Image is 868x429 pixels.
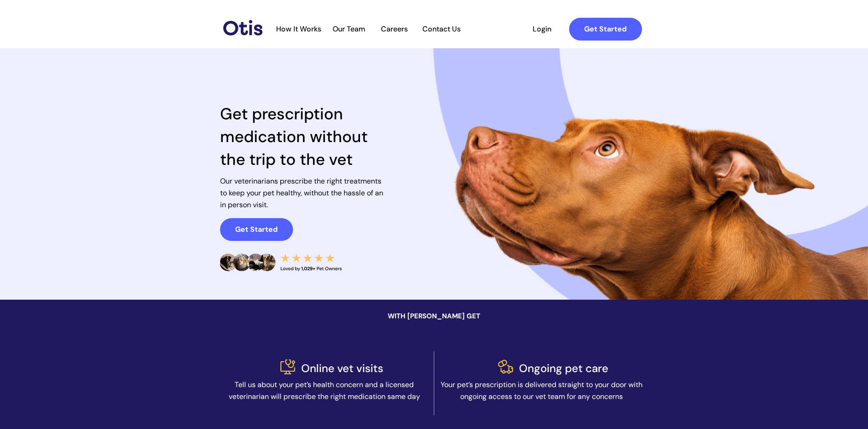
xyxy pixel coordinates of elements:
[418,25,466,34] a: Contact Us
[519,361,608,375] span: Ongoing pet care
[569,18,642,41] a: Get Started
[220,218,293,241] a: Get Started
[388,312,480,321] span: WITH [PERSON_NAME] GET
[372,25,417,33] span: Careers
[220,103,368,170] span: Get prescription medication without the trip to the vet
[441,380,642,401] span: Your pet’s prescription is delivered straight to your door with ongoing access to our vet team fo...
[372,25,417,34] a: Careers
[327,25,371,33] span: Our Team
[584,24,627,34] strong: Get Started
[418,25,466,33] span: Contact Us
[301,361,383,375] span: Online vet visits
[327,25,371,34] a: Our Team
[235,225,277,234] strong: Get Started
[272,25,326,34] a: How It Works
[521,18,563,41] a: Login
[272,25,326,33] span: How It Works
[229,380,420,401] span: Tell us about your pet’s health concern and a licensed veterinarian will prescribe the right medi...
[220,176,383,209] span: Our veterinarians prescribe the right treatments to keep your pet healthy, without the hassle of ...
[521,25,563,33] span: Login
